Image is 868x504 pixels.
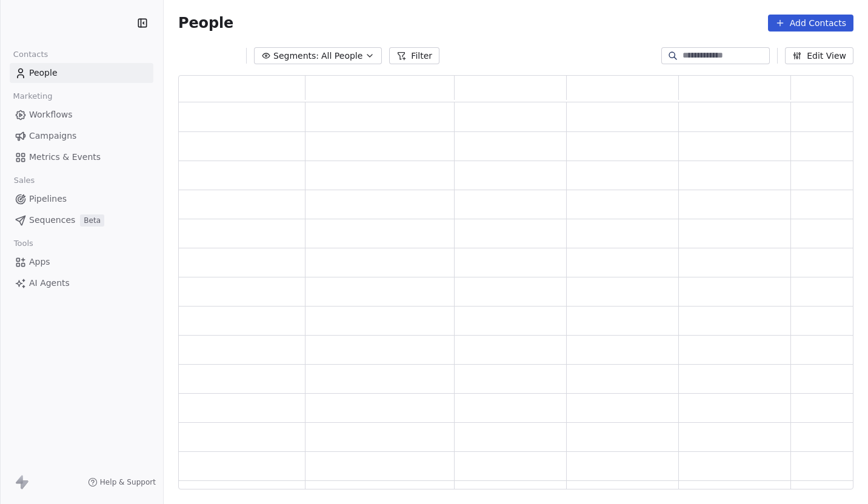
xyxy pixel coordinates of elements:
[10,126,153,146] a: Campaigns
[29,130,76,142] span: Campaigns
[8,87,58,105] span: Marketing
[29,67,58,79] span: People
[29,256,50,268] span: Apps
[10,252,153,272] a: Apps
[10,210,153,230] a: SequencesBeta
[178,14,233,32] span: People
[321,50,362,62] span: All People
[29,277,70,290] span: AI Agents
[100,477,156,487] span: Help & Support
[29,151,101,164] span: Metrics & Events
[10,273,153,293] a: AI Agents
[10,189,153,209] a: Pipelines
[10,63,153,83] a: People
[389,47,439,64] button: Filter
[768,15,853,31] button: Add Contacts
[273,50,319,62] span: Segments:
[10,105,153,125] a: Workflows
[8,171,40,190] span: Sales
[80,214,104,227] span: Beta
[29,108,73,121] span: Workflows
[8,45,53,64] span: Contacts
[10,147,153,167] a: Metrics & Events
[29,214,75,227] span: Sequences
[8,234,38,253] span: Tools
[88,477,156,487] a: Help & Support
[29,193,67,205] span: Pipelines
[785,47,853,64] button: Edit View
